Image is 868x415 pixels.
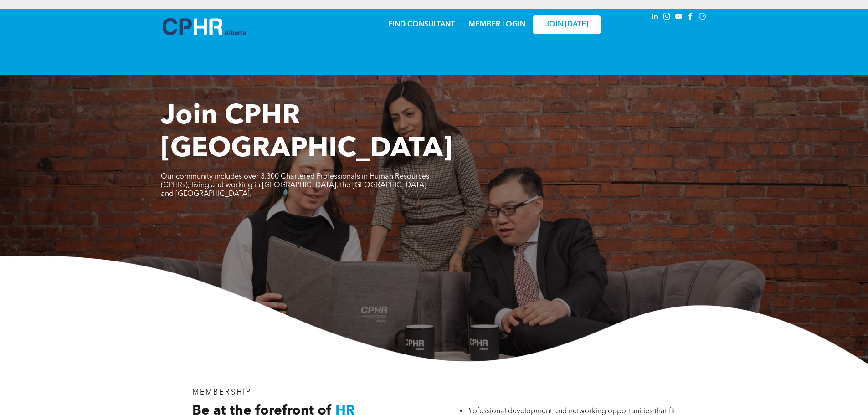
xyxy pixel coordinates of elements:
[533,15,601,34] a: JOIN [DATE]
[662,11,672,24] a: instagram
[674,11,684,24] a: youtube
[161,103,452,163] span: Join CPHR [GEOGRAPHIC_DATA]
[686,11,696,24] a: facebook
[161,173,429,198] span: Our community includes over 3,300 Chartered Professionals in Human Resources (CPHRs), living and ...
[192,389,252,396] span: MEMBERSHIP
[388,21,455,28] a: FIND CONSULTANT
[468,21,525,28] a: MEMBER LOGIN
[163,18,246,35] img: A blue and white logo for cp alberta
[545,20,588,29] span: JOIN [DATE]
[650,11,660,24] a: linkedin
[698,11,708,24] a: Social network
